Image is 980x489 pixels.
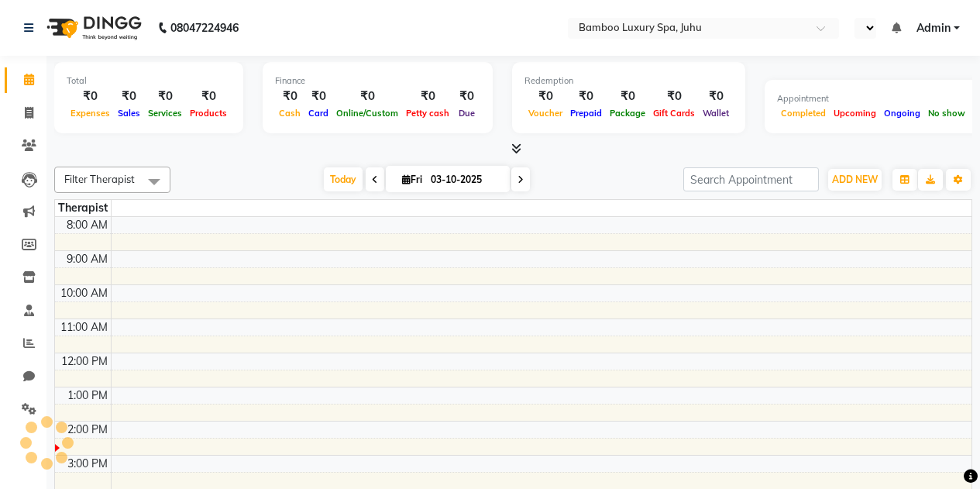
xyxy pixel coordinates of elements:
[649,108,699,119] span: Gift Cards
[186,88,231,105] div: ₹0
[699,108,733,119] span: Wallet
[40,6,146,50] img: logo
[398,174,426,185] span: Fri
[524,108,566,119] span: Voucher
[524,88,566,105] div: ₹0
[699,88,733,105] div: ₹0
[453,88,480,105] div: ₹0
[64,422,111,438] div: 2:00 PM
[832,174,878,185] span: ADD NEW
[455,108,479,119] span: Due
[880,108,924,119] span: Ongoing
[58,353,111,370] div: 12:00 PM
[332,108,402,119] span: Online/Custom
[606,108,649,119] span: Package
[402,108,453,119] span: Petty cash
[924,108,969,119] span: No show
[170,6,239,50] b: 08047224946
[64,387,111,404] div: 1:00 PM
[777,108,830,119] span: Completed
[67,74,231,88] div: Total
[332,88,402,105] div: ₹0
[64,217,111,233] div: 8:00 AM
[916,20,951,36] span: Admin
[64,251,111,267] div: 9:00 AM
[144,108,186,119] span: Services
[275,74,480,88] div: Finance
[57,285,111,301] div: 10:00 AM
[304,88,332,105] div: ₹0
[114,88,144,105] div: ₹0
[186,108,231,119] span: Products
[828,169,882,191] button: ADD NEW
[426,168,504,191] input: 2025-10-03
[275,108,304,119] span: Cash
[57,319,111,336] div: 11:00 AM
[777,92,969,105] div: Appointment
[55,200,111,216] div: Therapist
[606,88,649,105] div: ₹0
[67,88,114,105] div: ₹0
[275,88,304,105] div: ₹0
[64,173,135,185] span: Filter Therapist
[402,88,453,105] div: ₹0
[67,108,114,119] span: Expenses
[683,167,819,191] input: Search Appointment
[304,108,332,119] span: Card
[830,108,880,119] span: Upcoming
[144,88,186,105] div: ₹0
[324,167,363,191] span: Today
[64,456,111,472] div: 3:00 PM
[649,88,699,105] div: ₹0
[114,108,144,119] span: Sales
[566,88,606,105] div: ₹0
[524,74,733,88] div: Redemption
[566,108,606,119] span: Prepaid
